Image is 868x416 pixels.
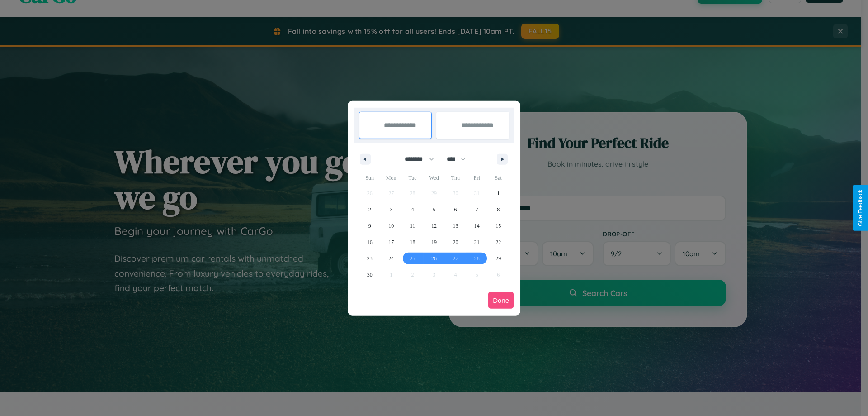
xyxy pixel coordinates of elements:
[431,234,437,250] span: 19
[402,234,423,250] button: 18
[410,250,415,267] span: 25
[402,171,423,185] span: Tue
[474,250,480,267] span: 28
[388,250,394,267] span: 24
[488,185,509,201] button: 1
[497,185,500,201] span: 1
[380,201,401,218] button: 3
[454,201,457,218] span: 6
[495,218,501,234] span: 15
[445,250,466,267] button: 27
[445,171,466,185] span: Thu
[431,218,437,234] span: 12
[380,171,401,185] span: Mon
[423,201,444,218] button: 5
[359,234,380,250] button: 16
[402,218,423,234] button: 11
[390,201,392,218] span: 3
[466,218,487,234] button: 14
[488,250,509,267] button: 29
[359,201,380,218] button: 2
[488,234,509,250] button: 22
[423,250,444,267] button: 26
[497,201,500,218] span: 8
[388,218,394,234] span: 10
[445,218,466,234] button: 13
[423,171,444,185] span: Wed
[466,250,487,267] button: 28
[368,218,371,234] span: 9
[423,234,444,250] button: 19
[388,234,394,250] span: 17
[359,171,380,185] span: Sun
[476,201,478,218] span: 7
[495,250,501,267] span: 29
[453,250,458,267] span: 27
[857,190,863,226] div: Give Feedback
[367,234,373,250] span: 16
[488,218,509,234] button: 15
[367,250,373,267] span: 23
[474,234,480,250] span: 21
[433,201,435,218] span: 5
[359,250,380,267] button: 23
[423,218,444,234] button: 12
[402,201,423,218] button: 4
[410,234,415,250] span: 18
[474,218,480,234] span: 14
[380,250,401,267] button: 24
[402,250,423,267] button: 25
[410,218,415,234] span: 11
[488,171,509,185] span: Sat
[367,267,373,283] span: 30
[359,267,380,283] button: 30
[445,234,466,250] button: 20
[380,234,401,250] button: 17
[453,218,458,234] span: 13
[466,201,487,218] button: 7
[359,218,380,234] button: 9
[466,234,487,250] button: 21
[488,292,514,309] button: Done
[431,250,437,267] span: 26
[495,234,501,250] span: 22
[466,171,487,185] span: Fri
[453,234,458,250] span: 20
[368,201,371,218] span: 2
[488,201,509,218] button: 8
[445,201,466,218] button: 6
[411,201,414,218] span: 4
[380,218,401,234] button: 10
